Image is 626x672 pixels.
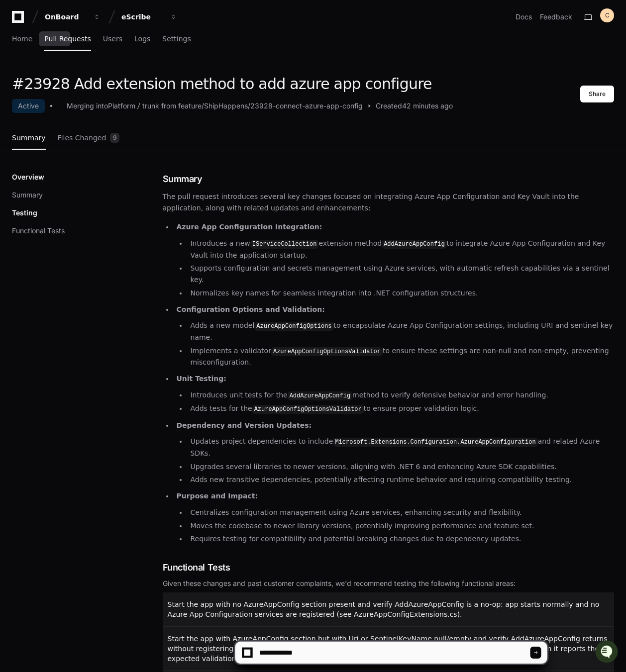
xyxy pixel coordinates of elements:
li: Normalizes key names for seamless integration into .NET configuration structures. [187,288,614,299]
strong: Azure App Configuration Integration: [176,223,322,231]
button: Share [580,86,614,102]
button: Start new chat [169,77,181,89]
a: Settings [162,28,191,51]
code: Microsoft.Extensions.Configuration.AzureAppConfiguration [333,438,537,447]
button: Summary [12,190,43,200]
span: Logs [134,36,150,42]
div: OnBoard [45,12,88,22]
li: Centralizes configuration management using Azure services, enhancing security and flexibility. [187,507,614,518]
li: Introduces unit tests for the method to verify defensive behavior and error handling. [187,389,614,401]
span: 42 minutes ago [402,101,453,111]
li: Introduces a new extension method to integrate Azure App Configuration and Key Vault into the app... [187,238,614,261]
div: eScribe [121,12,164,22]
span: Users [103,36,122,42]
a: Powered byPylon [70,104,120,112]
button: Functional Tests [12,226,65,236]
a: Home [12,28,32,51]
span: 9 [110,133,119,143]
li: Adds tests for the to ensure proper validation logic. [187,403,614,415]
div: Start new chat [34,74,163,84]
div: Active [12,99,45,113]
div: Platform [108,101,135,111]
li: Requires testing for compatibility and potential breaking changes due to dependency updates. [187,533,614,545]
p: Testing [12,208,37,218]
strong: Unit Testing: [176,375,226,383]
code: AzureAppConfigOptions [254,322,333,331]
a: Logs [134,28,150,51]
span: Pull Requests [44,36,91,42]
span: Created [376,101,402,111]
button: OnBoard [41,8,104,26]
span: Start the app with AzureAppConfig section but with Uri or SentinelKeyName null/empty and verify A... [168,635,608,663]
code: AzureAppConfigOptionsValidator [271,347,383,356]
li: Upgrades several libraries to newer versions, aligning with .NET 6 and enhancing Azure SDK capabi... [187,461,614,473]
code: AddAzureAppConfig [382,240,446,249]
h1: #23928 Add extension method to add azure app configure [12,75,453,93]
div: trunk from feature/ShipHappens/23928-connect-azure-app-config [142,101,363,111]
li: Adds new transitive dependencies, potentially affecting runtime behavior and requiring compatibil... [187,474,614,485]
span: Home [12,36,32,42]
span: Files Changed [58,135,106,141]
span: Start the app with no AzureAppConfig section present and verify AddAzureAppConfig is a no-op: app... [168,600,600,618]
li: Implements a validator to ensure these settings are non-null and non-empty, preventing misconfigu... [187,345,614,368]
li: Supports configuration and secrets management using Azure services, with automatic refresh capabi... [187,263,614,286]
img: 1756235613930-3d25f9e4-fa56-45dd-b3ad-e072dfbd1548 [10,74,28,92]
p: The pull request introduces several key changes focused on integrating Azure App Configuration an... [163,191,615,214]
span: Pylon [99,104,120,112]
iframe: Open customer support [594,639,621,666]
span: Settings [162,36,191,42]
strong: Configuration Options and Validation: [176,305,324,313]
span: Functional Tests [163,561,230,575]
a: Users [103,28,122,51]
li: Moves the codebase to newer library versions, potentially improving performance and feature set. [187,520,614,532]
span: Summary [12,135,46,141]
button: C [600,8,614,22]
strong: Purpose and Impact: [176,492,258,500]
h1: Summary [163,172,615,186]
p: Overview [12,172,44,182]
a: Docs [516,12,532,22]
button: Feedback [540,12,572,22]
strong: Dependency and Version Updates: [176,421,312,429]
h1: C [605,11,610,19]
div: Given these changes and past customer complaints, we'd recommend testing the following functional... [163,578,615,588]
li: Adds a new model to encapsulate Azure App Configuration settings, including URI and sentinel key ... [187,320,614,343]
img: PlayerZero [10,10,30,30]
div: Merging into [67,101,108,111]
li: Updates project dependencies to include and related Azure SDKs. [187,436,614,459]
button: eScribe [117,8,181,26]
code: IServiceCollection [250,240,319,249]
code: AddAzureAppConfig [288,391,352,400]
code: AzureAppConfigOptionsValidator [252,405,364,414]
a: Pull Requests [44,28,91,51]
div: Welcome [10,40,181,56]
div: We're available if you need us! [34,84,126,92]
